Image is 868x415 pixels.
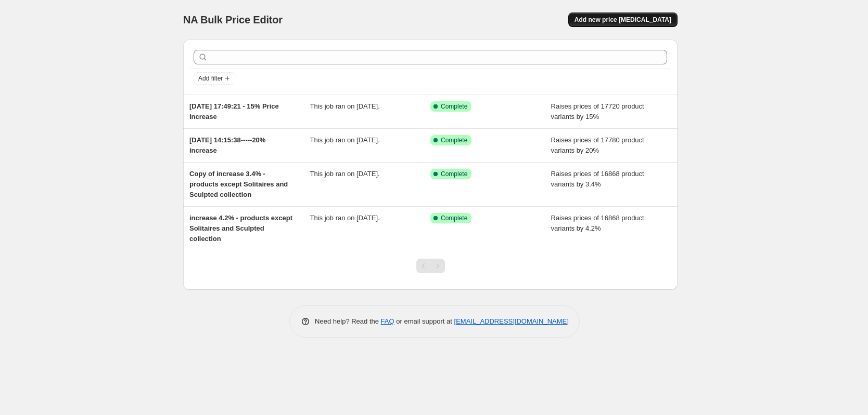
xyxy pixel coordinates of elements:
span: Complete [441,102,467,111]
span: NA Bulk Price Editor [183,14,283,25]
span: Raises prices of 17720 product variants by 15% [551,102,644,121]
span: Copy of increase 3.4% - products except Solitaires and Sculpted collection [189,170,288,198]
span: Complete [441,214,467,222]
span: or email support at [394,317,454,325]
span: Raises prices of 16868 product variants by 3.4% [551,170,644,188]
span: Raises prices of 16868 product variants by 4.2% [551,214,644,232]
span: This job ran on [DATE]. [310,214,380,222]
span: Raises prices of 17780 product variants by 20% [551,136,644,154]
span: increase 4.2% - products except Solitaires and Sculpted collection [189,214,292,243]
span: This job ran on [DATE]. [310,136,380,144]
span: Need help? Read the [315,317,381,325]
button: Add filter [194,72,235,85]
span: [DATE] 17:49:21 - 15% Price Increase [189,102,279,121]
nav: Pagination [416,259,445,273]
span: Add new price [MEDICAL_DATA] [575,16,671,24]
a: FAQ [381,317,394,325]
span: This job ran on [DATE]. [310,170,380,178]
a: [EMAIL_ADDRESS][DOMAIN_NAME] [454,317,569,325]
span: This job ran on [DATE]. [310,102,380,110]
span: Complete [441,136,467,144]
span: [DATE] 14:15:38-----20% increase [189,136,265,154]
button: Add new price [MEDICAL_DATA] [568,12,678,27]
span: Complete [441,170,467,178]
span: Add filter [198,74,223,83]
